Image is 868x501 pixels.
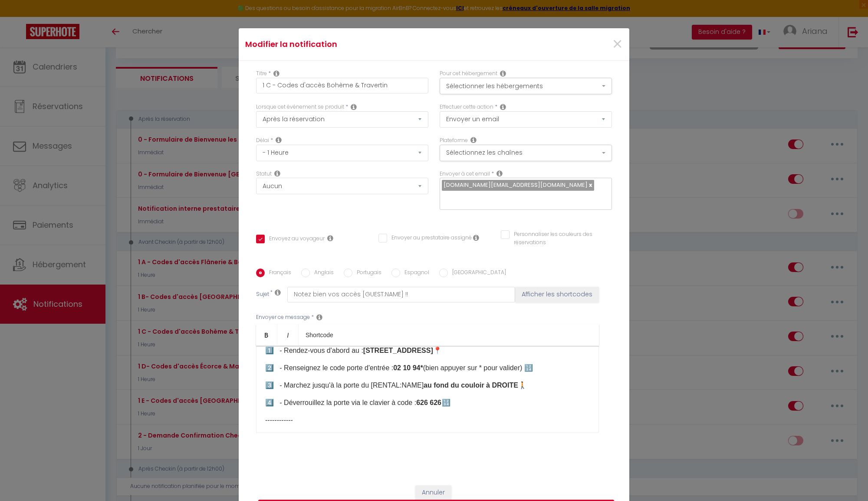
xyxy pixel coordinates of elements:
i: Subject [275,289,281,296]
label: Envoyer à cet email [440,170,490,178]
label: Anglais [310,269,334,278]
i: Recipient [496,170,503,177]
i: Envoyer au prestataire si il est assigné [473,234,479,241]
i: Title [273,70,279,77]
strong: au fond du couloir à DROITE [424,382,518,389]
i: Action Type [500,103,506,110]
i: Action Channel [470,136,477,143]
p: 2️⃣ ​​- Renseignez le code porte d'entrée​ : (bien appuyer sur * pour valider) 🔢​ [265,363,590,373]
i: This Rental [500,70,506,77]
i: Event Occur [351,103,357,110]
h4: Modifier la notification [245,38,493,50]
strong: 02 10 94* [393,364,423,372]
strong: [STREET_ADDRESS] [363,347,433,354]
label: Plateforme [440,136,468,145]
p: 1️⃣ - ​​Rendez-vous d'abord au : 📍​ [265,345,590,356]
span: × [612,31,623,57]
i: Action Time [276,136,282,143]
label: Titre [256,70,267,78]
p: ------------​ [265,415,590,425]
button: Annuler [415,485,451,500]
i: Message [316,314,322,321]
button: Close [612,35,623,54]
label: [GEOGRAPHIC_DATA] [448,269,506,278]
label: Sujet [256,290,269,299]
label: Pour cet hébergement [440,70,497,78]
label: Envoyer ce message [256,313,310,322]
button: Ouvrir le widget de chat LiveChat [7,3,33,30]
a: Shortcode [299,325,340,345]
label: Effectuer cette action [440,103,493,111]
label: Délai [256,136,269,145]
label: Statut [256,170,272,178]
a: Bold [256,325,277,345]
i: Booking status [274,170,280,177]
i: Envoyer au voyageur [327,235,333,242]
label: Français [265,269,291,278]
button: Sélectionnez les chaînes [440,145,612,161]
button: Afficher les shortcodes [515,287,599,302]
p: 4️⃣ - Déverrouillez la porte via le clavier à code : ​ 🔢​ [265,398,590,408]
button: Sélectionner les hébergements [440,78,612,94]
label: Lorsque cet événement se produit [256,103,344,111]
strong: 626 626 [416,399,441,406]
span: [DOMAIN_NAME][EMAIL_ADDRESS][DOMAIN_NAME] [444,181,588,189]
label: Espagnol [400,269,429,278]
p: 🅿️🚗 souterrain gratuit en face de l'immeuble (⚠️​Ouvert de 7h à 21h la semaine, et 22h le week-end) [265,432,590,453]
p: 3️⃣ ​- Marchez jusqu'à la porte du [RENTAL:NAME] 🚶​ [265,380,590,391]
label: Portugais [352,269,381,278]
iframe: Chat [831,462,861,494]
a: Italic [277,325,299,345]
